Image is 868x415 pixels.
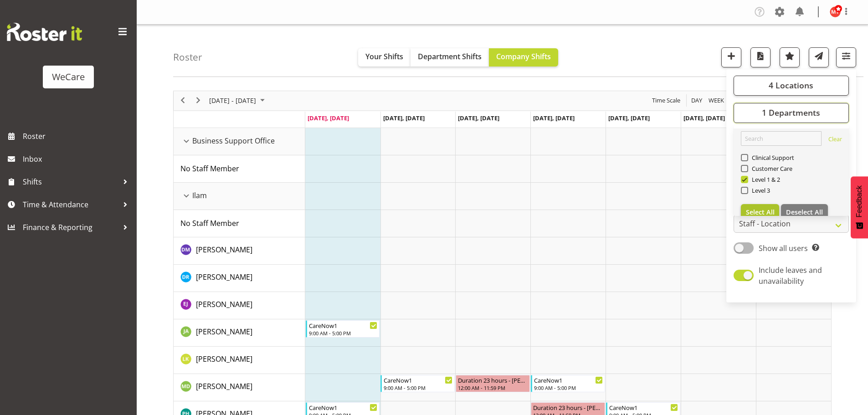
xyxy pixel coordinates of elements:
div: next period [190,91,206,110]
a: No Staff Member [180,163,239,174]
div: Marie-Claire Dickson-Bakker"s event - Duration 23 hours - Marie-Claire Dickson-Bakker Begin From ... [456,375,530,392]
div: Duration 23 hours - [PERSON_NAME] [533,403,603,412]
img: michelle-thomas11470.jpg [830,6,841,17]
span: Your Shifts [365,51,403,61]
span: Deselect All [786,208,823,216]
span: Level 3 [748,187,770,194]
span: Feedback [855,185,863,217]
input: Search [741,131,822,146]
span: [PERSON_NAME] [196,327,252,337]
span: Customer Care [748,165,793,172]
span: Business Support Office [192,135,275,146]
button: Highlight an important date within the roster. [780,47,800,67]
button: Next [192,95,205,106]
span: Department Shifts [418,51,482,61]
button: Deselect All [781,204,828,220]
button: Select All [741,204,780,220]
span: Show all users [759,243,808,253]
td: Deepti Mahajan resource [174,237,305,265]
span: [DATE], [DATE] [608,114,650,122]
span: Time Scale [651,95,681,106]
div: previous period [175,91,190,110]
td: Ella Jarvis resource [174,292,305,319]
div: Jane Arps"s event - CareNow1 Begin From Monday, August 18, 2025 at 9:00:00 AM GMT+12:00 Ends At M... [306,320,380,338]
button: Department Shifts [411,48,489,67]
div: 9:00 AM - 5:00 PM [384,384,452,391]
td: Ilam resource [174,183,305,210]
div: CareNow1 [309,321,378,330]
td: Liandy Kritzinger resource [174,347,305,374]
span: 4 Locations [769,80,813,91]
a: [PERSON_NAME] [196,354,252,364]
img: Rosterit website logo [7,23,82,41]
td: No Staff Member resource [174,155,305,183]
button: 1 Departments [734,103,849,123]
div: Marie-Claire Dickson-Bakker"s event - CareNow1 Begin From Thursday, August 21, 2025 at 9:00:00 AM... [531,375,605,392]
button: Feedback - Show survey [851,176,868,238]
td: Deepti Raturi resource [174,265,305,292]
button: Timeline Week [707,95,726,106]
div: CareNow1 [534,375,603,384]
button: Time Scale [651,95,682,106]
span: [DATE], [DATE] [458,114,499,122]
a: Clear [828,135,842,146]
a: [PERSON_NAME] [196,299,252,310]
span: [DATE] - [DATE] [208,95,257,106]
div: WeCare [52,70,85,84]
div: CareNow1 [309,403,378,412]
span: [DATE], [DATE] [683,114,725,122]
span: Company Shifts [496,51,551,61]
div: 9:00 AM - 5:00 PM [309,329,378,337]
div: Marie-Claire Dickson-Bakker"s event - CareNow1 Begin From Tuesday, August 19, 2025 at 9:00:00 AM ... [380,375,455,392]
td: No Staff Member resource [174,210,305,237]
td: Business Support Office resource [174,128,305,155]
button: August 2025 [208,95,269,106]
button: Timeline Day [690,95,704,106]
div: CareNow1 [384,375,452,384]
span: Inbox [23,152,132,166]
span: [PERSON_NAME] [196,272,252,282]
h4: Roster [173,52,202,62]
a: [PERSON_NAME] [196,326,252,337]
span: No Staff Member [180,164,239,174]
button: Download a PDF of the roster according to the set date range. [750,47,770,67]
span: Select All [746,208,775,216]
span: Time & Attendance [23,198,118,211]
button: Your Shifts [358,48,411,67]
span: [DATE], [DATE] [533,114,575,122]
span: Level 1 & 2 [748,176,781,183]
span: Finance & Reporting [23,220,118,234]
button: Filter Shifts [836,47,856,67]
div: CareNow1 [609,403,678,412]
td: Marie-Claire Dickson-Bakker resource [174,374,305,401]
span: [PERSON_NAME] [196,245,252,255]
span: [PERSON_NAME] [196,354,252,364]
div: August 18 - 24, 2025 [206,91,270,110]
td: Jane Arps resource [174,319,305,347]
span: [DATE], [DATE] [308,114,349,122]
a: [PERSON_NAME] [196,272,252,282]
span: Clinical Support [748,154,795,161]
div: Duration 23 hours - [PERSON_NAME] [458,375,528,384]
button: Previous [177,95,189,106]
a: No Staff Member [180,218,239,229]
span: Roster [23,129,132,143]
span: 1 Departments [762,107,820,118]
button: Company Shifts [489,48,558,67]
button: 4 Locations [734,76,849,96]
div: 12:00 AM - 11:59 PM [458,384,528,391]
button: Add a new shift [721,47,741,67]
a: [PERSON_NAME] [196,244,252,255]
span: Week [708,95,725,106]
span: Ilam [192,190,207,201]
span: Day [690,95,703,106]
span: Include leaves and unavailability [759,265,822,286]
button: Send a list of all shifts for the selected filtered period to all rostered employees. [809,47,829,67]
a: [PERSON_NAME] [196,381,252,392]
span: No Staff Member [180,218,239,228]
span: Shifts [23,175,118,189]
span: [DATE], [DATE] [383,114,425,122]
div: 9:00 AM - 5:00 PM [534,384,603,391]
